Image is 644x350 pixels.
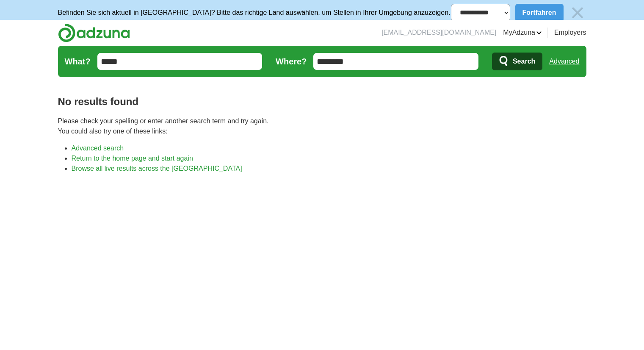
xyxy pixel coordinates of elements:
a: Advanced search [72,144,124,152]
a: Advanced [549,53,579,70]
img: icon_close_no_bg.svg [569,4,586,22]
p: Please check your spelling or enter another search term and try again. You could also try one of ... [58,116,586,136]
label: What? [65,55,91,68]
img: Adzuna logo [58,23,130,42]
button: Fortfahren [515,4,564,22]
label: Where? [276,55,307,68]
a: Return to the home page and start again [72,155,193,162]
span: Search [513,53,535,70]
a: Browse all live results across the [GEOGRAPHIC_DATA] [72,165,242,172]
a: MyAdzuna [503,28,542,38]
a: Employers [554,28,586,38]
li: [EMAIL_ADDRESS][DOMAIN_NAME] [381,28,496,38]
button: Search [492,53,542,70]
h1: No results found [58,94,586,109]
p: Befinden Sie sich aktuell in [GEOGRAPHIC_DATA]? Bitte das richtige Land auswählen, um Stellen in ... [58,8,451,18]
